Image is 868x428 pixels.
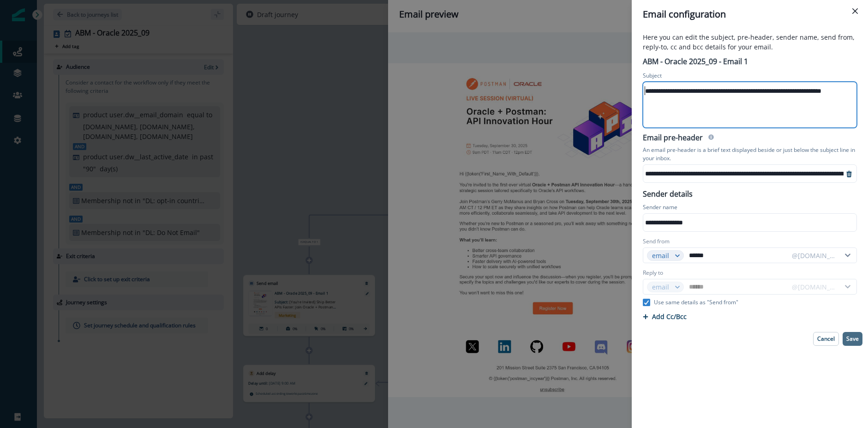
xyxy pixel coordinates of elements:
[843,332,862,346] button: Save
[643,72,662,82] p: Subject
[792,251,836,260] div: @[DOMAIN_NAME]
[637,52,754,68] h2: ABM - Oracle 2025_09 - Email 1
[637,32,862,52] p: Here you can edit the subject, pre-header, sender name, send from, reply-to, cc and bcc details f...
[846,336,859,342] p: Save
[643,7,857,21] div: Email configuration
[643,144,857,164] p: An email pre-header is a brief text displayed beside or just below the subject line in your inbox.
[654,298,738,307] p: Use same details as "Send from"
[643,237,670,246] label: Send from
[813,332,839,346] button: Cancel
[817,336,835,342] p: Cancel
[643,312,687,321] button: Add Cc/Bcc
[643,133,703,144] h2: Email pre-header
[643,203,677,213] p: Sender name
[848,4,862,18] button: Close
[652,251,670,260] div: email
[637,187,698,199] p: Sender details
[845,170,853,178] svg: remove-preheader
[643,269,663,277] label: Reply to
